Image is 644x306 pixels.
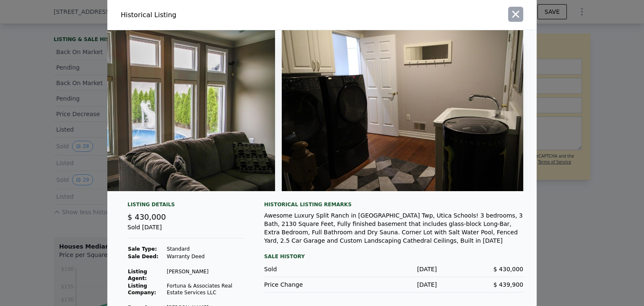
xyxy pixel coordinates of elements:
[127,201,244,211] div: Listing Details
[128,269,147,281] strong: Listing Agent:
[166,253,244,260] td: Warranty Deed
[128,246,157,252] strong: Sale Type:
[34,30,275,191] img: Property Img
[128,283,156,296] strong: Listing Company:
[128,254,158,259] strong: Sale Deed:
[127,213,166,221] span: $ 430,000
[264,211,523,245] div: Awesome Luxury Split Ranch in [GEOGRAPHIC_DATA] Twp, Utica Schools! 3 bedrooms, 3 Bath, 2130 Squa...
[264,201,523,208] div: Historical Listing remarks
[351,280,437,289] div: [DATE]
[264,280,351,289] div: Price Change
[166,268,244,282] td: [PERSON_NAME]
[264,265,351,273] div: Sold
[351,265,437,273] div: [DATE]
[264,252,523,262] div: Sale History
[166,282,244,296] td: Fortuna & Associates Real Estate Services LLC
[282,30,523,191] img: Property Img
[493,266,523,272] span: $ 430,000
[493,281,523,288] span: $ 439,900
[166,245,244,253] td: Standard
[127,223,244,239] div: Sold [DATE]
[121,10,319,20] div: Historical Listing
